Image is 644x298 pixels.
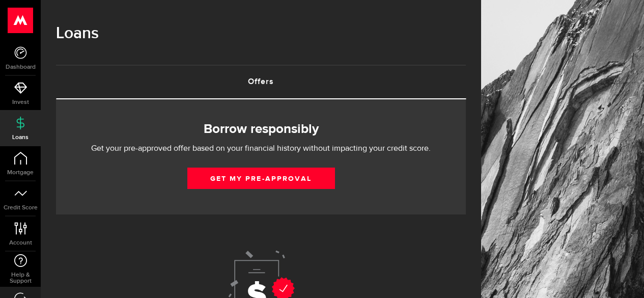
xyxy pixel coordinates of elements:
button: Get my pre-approval [187,168,335,189]
ul: Tabs Navigation [56,65,466,99]
h1: Loans [56,20,466,47]
p: Get your pre-approved offer based on your financial history without impacting your credit score. [86,143,437,155]
a: Offers [56,66,466,98]
h3: Borrow responsibly [71,121,451,138]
